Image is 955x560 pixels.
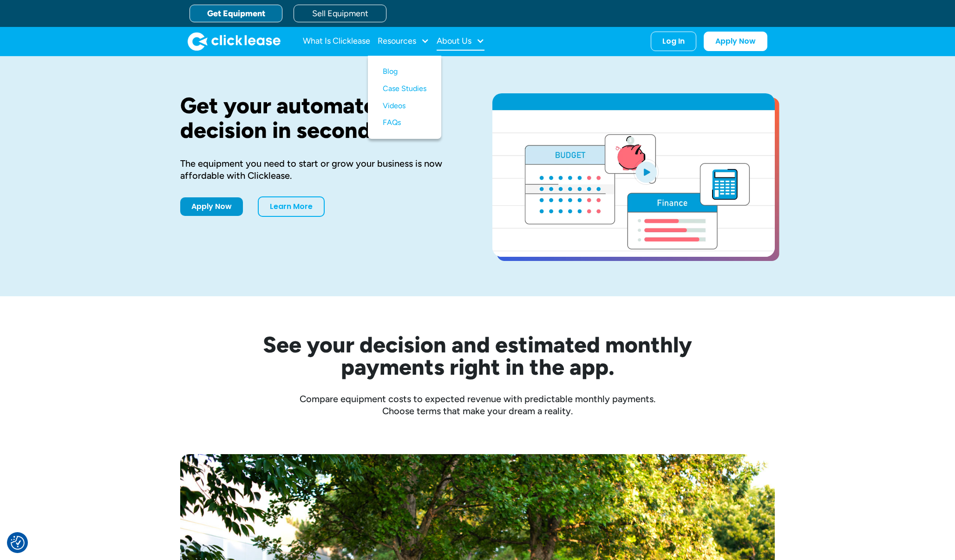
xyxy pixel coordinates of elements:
a: Apply Now [180,197,243,216]
a: home [188,32,281,51]
h2: See your decision and estimated monthly payments right in the app. [217,333,738,378]
img: Clicklease logo [188,32,281,51]
a: FAQs [383,114,426,131]
nav: Resources [368,56,441,139]
h1: Get your automated decision in seconds. [180,93,463,143]
a: Videos [383,98,426,115]
a: open lightbox [492,93,775,257]
div: Resources [378,32,429,51]
a: What Is Clicklease [303,32,370,51]
div: About Us [437,32,484,51]
button: Consent Preferences [11,536,25,550]
div: Log In [662,37,685,46]
img: Blue play button logo on a light blue circular background [634,159,659,185]
a: Get Equipment [190,5,282,22]
div: The equipment you need to start or grow your business is now affordable with Clicklease. [180,157,463,182]
a: Apply Now [704,32,767,51]
a: Learn More [258,196,325,217]
a: Sell Equipment [294,5,386,22]
a: Case Studies [383,80,426,98]
a: Blog [383,63,426,80]
div: Compare equipment costs to expected revenue with predictable monthly payments. Choose terms that ... [180,393,775,417]
img: Revisit consent button [11,536,25,550]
